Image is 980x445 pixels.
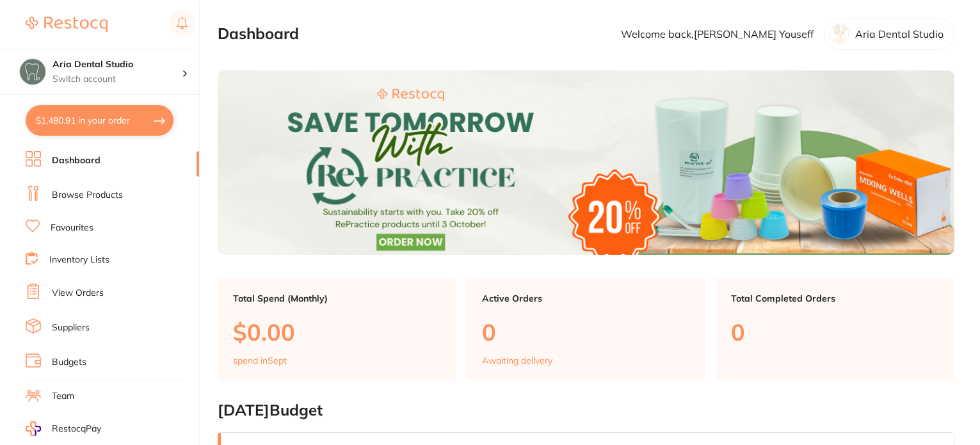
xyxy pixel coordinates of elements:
img: Restocq Logo [26,17,108,32]
a: Team [52,390,74,403]
button: $1,480.91 in your order [26,105,173,136]
p: $0.00 [233,319,441,345]
h2: [DATE] Budget [218,401,954,419]
a: Browse Products [52,189,123,202]
a: Restocq Logo [26,10,108,39]
a: Suppliers [52,321,90,334]
a: Total Completed Orders0 [716,278,954,382]
a: View Orders [52,287,104,300]
a: Active Orders0Awaiting delivery [467,278,705,382]
h4: Aria Dental Studio [52,58,182,71]
p: 0 [482,319,690,345]
p: Aria Dental Studio [855,28,944,40]
p: 0 [731,319,939,345]
p: Welcome back, [PERSON_NAME] Youseff [621,28,814,40]
a: Dashboard [52,154,100,167]
img: RestocqPay [26,421,41,436]
img: Dashboard [218,70,954,255]
p: spend in Sept [233,355,287,366]
p: Total Spend (Monthly) [233,293,441,303]
a: Budgets [52,356,86,369]
a: Total Spend (Monthly)$0.00spend inSept [218,278,456,382]
h2: Dashboard [218,25,299,43]
p: Active Orders [482,293,690,303]
span: RestocqPay [52,423,101,435]
img: Aria Dental Studio [20,59,45,85]
a: Favourites [51,222,93,234]
p: Switch account [52,73,182,86]
a: Inventory Lists [49,254,109,266]
p: Awaiting delivery [482,355,552,366]
a: RestocqPay [26,421,101,436]
p: Total Completed Orders [731,293,939,303]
